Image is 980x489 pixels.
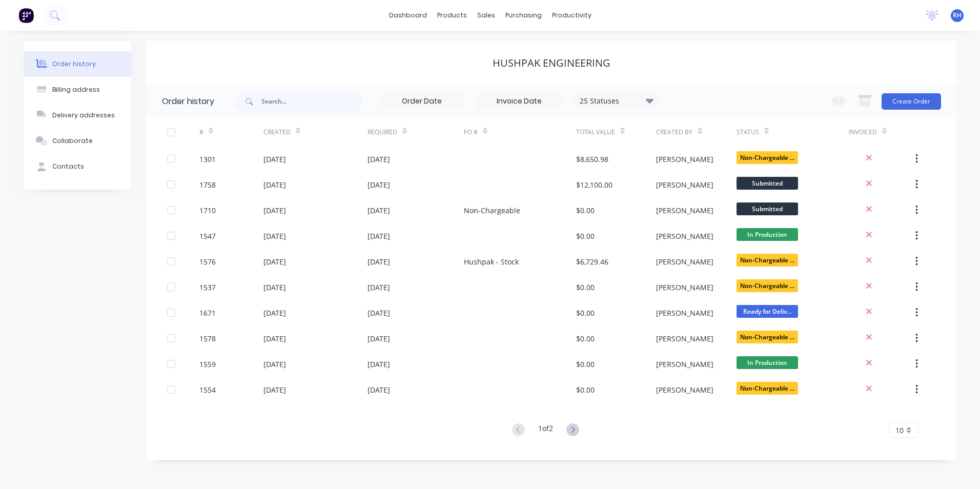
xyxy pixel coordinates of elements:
div: [DATE] [367,179,390,190]
div: [DATE] [367,154,390,165]
div: [DATE] [263,333,286,344]
div: $0.00 [576,333,595,344]
div: $0.00 [576,308,595,318]
div: productivity [547,8,597,23]
span: Non-Chargeable ... [737,151,798,164]
span: Submitted [737,177,798,190]
div: 1710 [199,205,216,216]
div: 1 of 2 [538,423,553,438]
span: Non-Chargeable ... [737,382,798,395]
div: $0.00 [576,359,595,370]
div: Collaborate [52,136,93,146]
span: In Production [737,356,798,369]
div: [DATE] [367,256,390,267]
div: Created [263,118,367,146]
div: Hushpak - Stock [464,256,519,267]
div: $8,650.98 [576,154,608,165]
div: Hushpak Engineering [493,57,610,69]
div: Status [737,128,759,137]
div: [DATE] [263,179,286,190]
div: [PERSON_NAME] [656,154,713,165]
div: 1547 [199,231,216,241]
div: Order history [162,95,214,108]
div: 1671 [199,308,216,318]
div: [DATE] [367,231,390,241]
div: [DATE] [367,333,390,344]
div: Delivery addresses [52,111,115,120]
span: Non-Chargeable ... [737,279,798,292]
button: Order history [24,51,131,77]
div: products [432,8,472,23]
div: # [199,128,203,137]
img: Factory [18,8,34,23]
div: Billing address [52,85,100,94]
div: [DATE] [263,256,286,267]
div: 1578 [199,333,216,344]
div: Created By [656,128,692,137]
div: $0.00 [576,231,595,241]
button: Billing address [24,77,131,103]
div: [DATE] [263,359,286,370]
span: Non-Chargeable ... [737,331,798,343]
span: Ready for Deliv... [737,305,798,318]
div: [DATE] [367,308,390,318]
div: 25 Statuses [574,95,660,107]
div: $0.00 [576,384,595,395]
span: In Production [737,228,798,241]
input: Search... [261,91,363,112]
div: sales [472,8,500,23]
button: Create Order [882,93,941,110]
div: 1559 [199,359,216,370]
a: dashboard [384,8,432,23]
div: Required [367,118,464,146]
span: 10 [895,425,904,436]
div: Created [263,128,291,137]
div: [DATE] [367,384,390,395]
div: [PERSON_NAME] [656,384,713,395]
div: [DATE] [263,384,286,395]
div: [DATE] [263,308,286,318]
div: Created By [656,118,736,146]
div: Non-Chargeable [464,205,520,216]
div: [PERSON_NAME] [656,179,713,190]
div: [PERSON_NAME] [656,308,713,318]
input: Order Date [379,94,465,109]
div: Invoiced [849,118,913,146]
div: [DATE] [367,359,390,370]
div: [DATE] [263,282,286,293]
div: $6,729.46 [576,256,608,267]
span: Submitted [737,202,798,215]
div: [DATE] [367,205,390,216]
div: Total Value [576,128,615,137]
button: Delivery addresses [24,103,131,128]
div: Order history [52,59,96,69]
div: [PERSON_NAME] [656,256,713,267]
div: [PERSON_NAME] [656,333,713,344]
div: $12,100.00 [576,179,612,190]
div: [DATE] [263,205,286,216]
span: Non-Chargeable ... [737,254,798,267]
div: # [199,118,263,146]
div: PO # [464,118,576,146]
div: 1537 [199,282,216,293]
div: [PERSON_NAME] [656,205,713,216]
div: Contacts [52,162,84,171]
button: Contacts [24,154,131,179]
div: 1758 [199,179,216,190]
div: [PERSON_NAME] [656,231,713,241]
div: 1301 [199,154,216,165]
div: Required [367,128,397,137]
div: [PERSON_NAME] [656,282,713,293]
div: [DATE] [263,231,286,241]
div: Status [737,118,849,146]
button: Collaborate [24,128,131,154]
div: [DATE] [263,154,286,165]
div: 1576 [199,256,216,267]
div: $0.00 [576,205,595,216]
div: [PERSON_NAME] [656,359,713,370]
div: 1554 [199,384,216,395]
div: $0.00 [576,282,595,293]
div: [DATE] [367,282,390,293]
div: Total Value [576,118,656,146]
span: RH [953,11,962,20]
